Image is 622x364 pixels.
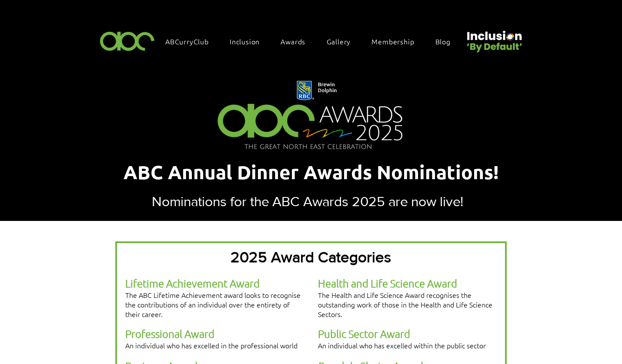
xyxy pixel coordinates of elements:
span: ABCurryClub [165,37,209,46]
span: An individual who has excelled within the public sector [318,341,486,350]
span: Nominations for the ABC Awards 2025 are now live! [152,194,463,209]
span: Professional Award [125,327,214,340]
a: Gallery [322,32,364,50]
span: Inclusion [230,37,260,46]
span: Public Sector Award [318,327,410,340]
span: Health and Life Science Award [318,277,457,290]
span: 2025 Award Categories [231,249,391,265]
img: Untitled design (22).png [464,23,524,53]
a: ABCurryClub [161,32,222,50]
span: ABC Annual Dinner Awards Nominations! [124,160,499,184]
span: The Health and Life Science Award recognises the outstanding work of those in the Health and Life... [318,290,492,319]
a: Membership [367,32,427,50]
img: ABC-Logo-Blank-Background-01-01-2.png [97,28,157,53]
span: Gallery [327,37,351,46]
span: Membership [371,37,414,46]
nav: Site [161,32,464,50]
span: An individual who has excelled in the professional world [125,341,298,350]
a: Blog [431,32,464,50]
span: Lifetime Achievement Award [125,277,260,290]
span: The ABC Lifetime Achievement award looks to recognise the contributions of an individual over the... [125,290,301,319]
span: Blog [435,37,451,46]
div: Inclusion [225,32,273,50]
span: Awards [281,37,305,46]
div: Awards [276,32,318,50]
img: Northern Insights Double Pager Apr 2025.png [206,69,415,163]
